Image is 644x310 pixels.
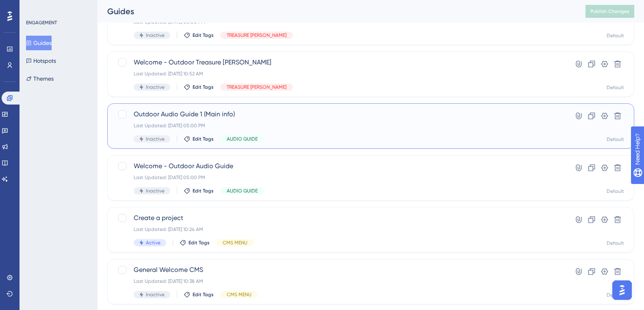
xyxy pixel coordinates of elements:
span: Edit Tags [193,32,214,38]
div: Default [607,292,624,298]
iframe: UserGuiding AI Assistant Launcher [610,278,634,302]
span: Active [146,239,160,246]
span: Welcome - Outdoor Treasure [PERSON_NAME] [134,58,543,67]
span: Edit Tags [189,239,210,246]
span: Outdoor Audio Guide 1 (Main info) [134,109,543,119]
span: TREASURE [PERSON_NAME] [227,32,286,38]
span: Publish Changes [590,8,629,15]
span: Edit Tags [193,84,214,90]
button: Edit Tags [184,188,214,194]
div: Default [607,240,624,246]
button: Edit Tags [184,136,214,142]
span: Inactive [146,291,165,298]
button: Publish Changes [585,5,634,18]
span: Inactive [146,84,165,90]
span: CMS MENU [223,239,247,246]
span: Edit Tags [193,291,214,298]
span: Inactive [146,188,165,194]
span: General Welcome CMS [134,265,543,275]
span: Edit Tags [193,136,214,142]
span: Edit Tags [193,188,214,194]
div: Guides [107,6,565,17]
button: Themes [26,71,54,86]
span: Inactive [146,32,165,38]
div: Default [607,188,624,195]
button: Edit Tags [184,84,214,90]
span: Welcome - Outdoor Audio Guide [134,161,543,171]
div: Default [607,84,624,91]
div: Last Updated: [DATE] 10:38 AM [134,278,543,284]
div: ENGAGEMENT [26,19,57,26]
div: Last Updated: [DATE] 05:00 PM [134,122,543,129]
div: Last Updated: [DATE] 05:00 PM [134,174,543,181]
button: Edit Tags [180,239,210,246]
div: Last Updated: [DATE] 10:24 AM [134,226,543,233]
span: Need Help? [19,2,51,12]
div: Last Updated: [DATE] 10:52 AM [134,71,543,77]
button: Hotspots [26,53,56,68]
button: Guides [26,36,52,50]
span: CMS MENU [227,291,252,298]
span: Create a project [134,213,543,223]
span: Inactive [146,136,165,142]
span: AUDIO GUIDE [227,136,258,142]
button: Edit Tags [184,32,214,38]
span: TREASURE [PERSON_NAME] [227,84,286,90]
span: AUDIO GUIDE [227,188,258,194]
div: Default [607,136,624,143]
button: Edit Tags [184,291,214,298]
div: Default [607,32,624,39]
